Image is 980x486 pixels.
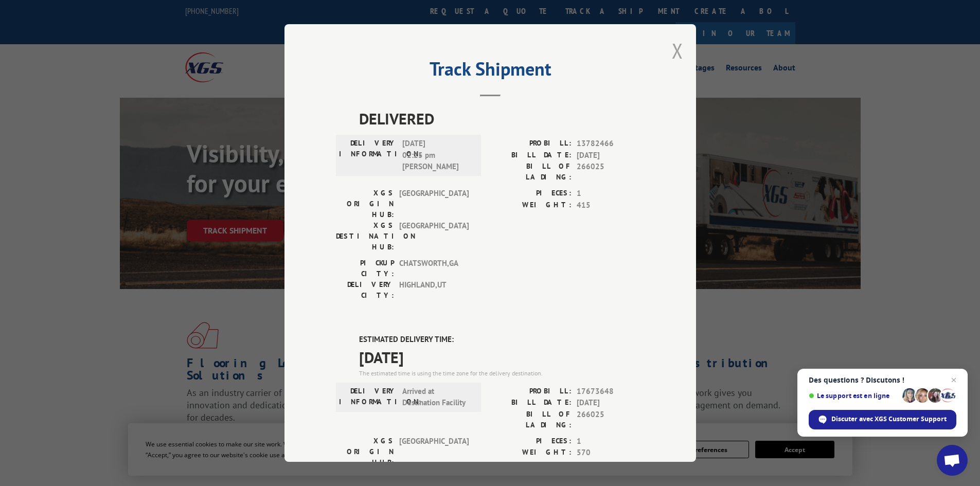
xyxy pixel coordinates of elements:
[490,188,572,200] label: PIECES:
[336,188,394,220] label: XGS ORIGIN HUB:
[359,107,645,130] span: DELIVERED
[577,409,645,430] span: 266025
[577,386,645,398] span: 17673648
[399,258,469,279] span: CHATSWORTH , GA
[336,436,394,468] label: XGS ORIGIN HUB:
[577,188,645,200] span: 1
[577,447,645,459] span: 570
[490,447,572,459] label: WEIGHT:
[336,62,645,81] h2: Track Shipment
[577,436,645,447] span: 1
[490,436,572,447] label: PIECES:
[577,200,645,211] span: 415
[336,220,394,253] label: XGS DESTINATION HUB:
[359,369,645,378] div: The estimated time is using the time zone for the delivery destination.
[831,415,947,424] span: Discuter avec XGS Customer Support
[490,386,572,398] label: PROBILL:
[948,374,960,386] span: Fermer le chat
[339,386,397,409] label: DELIVERY INFORMATION:
[490,409,572,430] label: BILL OF LADING:
[577,138,645,150] span: 13782466
[490,397,572,409] label: BILL DATE:
[672,37,683,64] button: Close modal
[399,220,469,253] span: [GEOGRAPHIC_DATA]
[577,161,645,183] span: 266025
[399,188,469,220] span: [GEOGRAPHIC_DATA]
[359,346,645,369] span: [DATE]
[490,200,572,211] label: WEIGHT:
[577,397,645,409] span: [DATE]
[809,410,956,429] div: Discuter avec XGS Customer Support
[336,258,394,279] label: PICKUP CITY:
[339,138,397,173] label: DELIVERY INFORMATION:
[336,279,394,301] label: DELIVERY CITY:
[490,161,572,183] label: BILL OF LADING:
[809,392,899,400] span: Le support est en ligne
[359,334,645,346] label: ESTIMATED DELIVERY TIME:
[809,376,956,384] span: Des questions ? Discutons !
[399,436,469,468] span: [GEOGRAPHIC_DATA]
[490,138,572,150] label: PROBILL:
[402,386,472,409] span: Arrived at Destination Facility
[490,150,572,161] label: BILL DATE:
[402,138,472,173] span: [DATE] 02:25 pm [PERSON_NAME]
[937,445,968,476] div: Ouvrir le chat
[577,150,645,161] span: [DATE]
[399,279,469,301] span: HIGHLAND , UT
